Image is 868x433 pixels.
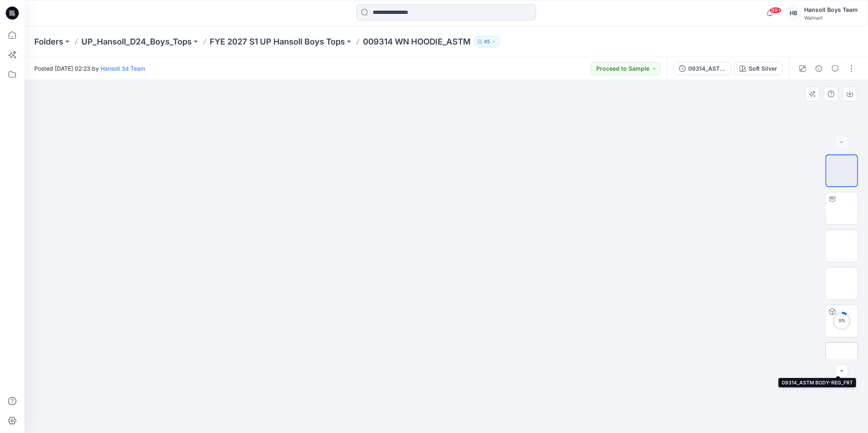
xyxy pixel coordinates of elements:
a: Folders [34,36,63,47]
p: 45 [484,37,490,46]
div: 9 % [832,317,852,324]
span: 99+ [770,7,782,13]
a: UP_Hansoll_D24_Boys_Tops [81,36,192,47]
div: Hansoll Boys Team [804,5,858,15]
button: Details [812,62,825,75]
p: 009314 WN HOODIE_ASTM [363,36,470,47]
div: Soft Silver [749,64,777,73]
div: 09314_ASTM 2nd_WN HOODIE [688,64,726,73]
a: FYE 2027 S1 UP Hansoll Boys Tops [210,36,345,47]
span: Posted [DATE] 02:23 by [34,64,145,73]
a: Hansoll 3d Team [101,65,145,72]
button: Soft Silver [734,62,783,75]
div: Walmart [804,15,858,21]
button: 45 [474,36,500,47]
div: HB [786,6,801,20]
button: 09314_ASTM 2nd_WN HOODIE [674,62,731,75]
